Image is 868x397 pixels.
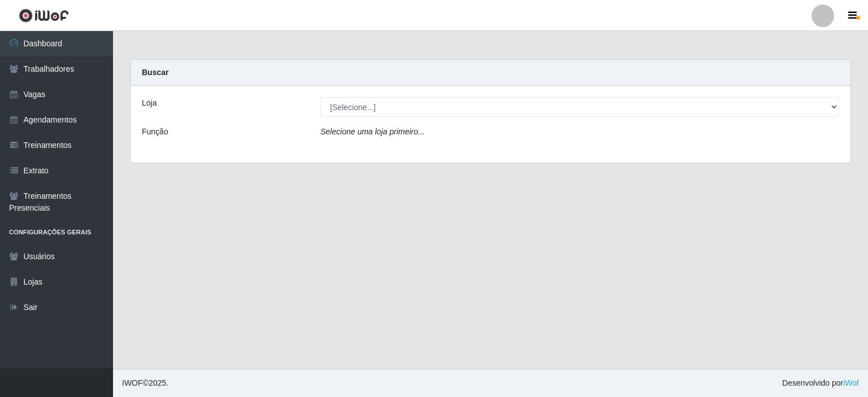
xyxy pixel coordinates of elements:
i: Selecione uma loja primeiro... [320,127,424,136]
span: Desenvolvido por [782,377,859,389]
strong: Buscar [142,68,168,77]
span: IWOF [122,378,143,387]
label: Loja [142,97,157,109]
img: CoreUI Logo [19,8,69,23]
span: © 2025 . [122,377,168,389]
label: Função [142,126,168,138]
a: iWof [843,378,859,387]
